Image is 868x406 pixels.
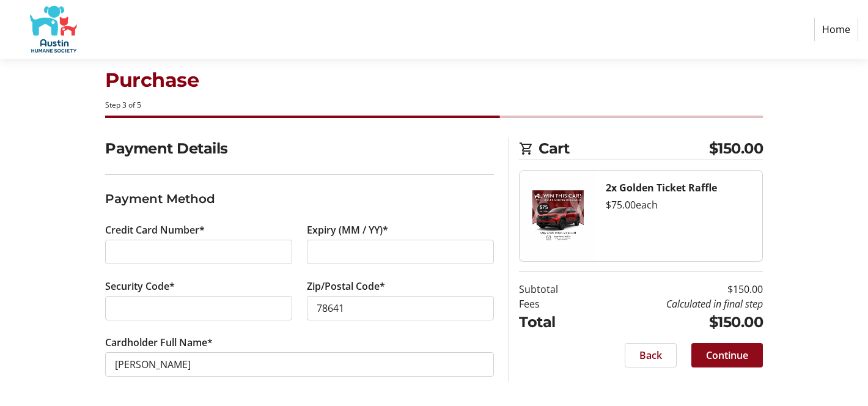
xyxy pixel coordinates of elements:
input: Card Holder Name [105,352,494,377]
td: Calculated in final step [589,297,763,311]
div: $75.00 each [606,197,752,212]
label: Security Code* [105,279,175,293]
iframe: Secure expiration date input frame [317,245,484,259]
iframe: Secure CVC input frame [115,301,282,316]
td: Fees [519,297,589,311]
button: Back [625,343,677,367]
h3: Payment Method [105,190,494,208]
span: Continue [706,348,748,363]
td: $150.00 [589,282,763,297]
iframe: Secure card number input frame [115,245,282,259]
label: Cardholder Full Name* [105,335,213,350]
input: Zip/Postal Code [307,296,494,320]
a: Home [814,18,858,41]
img: Austin Humane Society's Logo [10,5,97,54]
img: Golden Ticket Raffle [520,171,596,261]
td: Total [519,311,589,333]
label: Zip/Postal Code* [307,279,385,293]
h2: Payment Details [105,138,494,160]
div: Step 3 of 5 [105,100,763,111]
span: Cart [539,138,709,160]
td: $150.00 [589,311,763,333]
button: Continue [691,343,763,367]
td: Subtotal [519,282,589,297]
span: $150.00 [709,138,763,160]
span: Back [639,348,662,363]
label: Expiry (MM / YY)* [307,223,388,237]
strong: 2x Golden Ticket Raffle [606,181,717,194]
label: Credit Card Number* [105,223,205,237]
h1: Purchase [105,65,763,95]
